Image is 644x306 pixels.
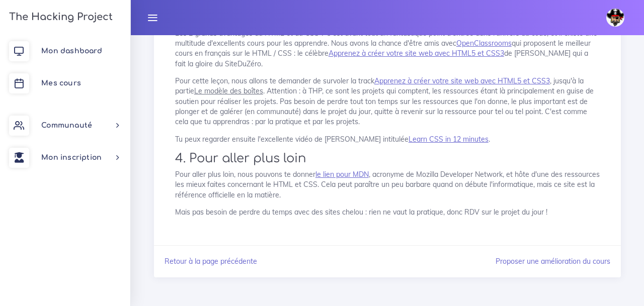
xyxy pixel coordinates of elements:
[409,135,489,144] a: Learn CSS in 12 minutes
[606,9,624,27] img: avatar
[456,39,512,48] a: OpenClassrooms
[175,76,600,127] p: Pour cette leçon, nous allons te demander de survoler la track , jusqu'à la partie . Attention : ...
[374,76,550,85] a: Apprenez à créer votre site web avec HTML5 et CSS3
[175,134,600,144] p: Tu peux regarder ensuite l'excellente vidéo de [PERSON_NAME] intitulée .
[6,12,113,23] h3: The Hacking Project
[194,86,263,95] u: Le modèle des boîtes
[41,47,102,55] span: Mon dashboard
[175,28,600,69] p: Les 2 grands avantages du HTML et du CSS ? C'est avant tout un fantastique point d'entrée dans l'...
[41,122,92,129] span: Communauté
[175,151,600,166] h2: 4. Pour aller plus loin
[165,257,257,266] a: Retour à la page précédente
[41,154,102,161] span: Mon inscription
[41,79,81,87] span: Mes cours
[175,207,600,217] p: Mais pas besoin de perdre du temps avec des sites chelou : rien ne vaut la pratique, donc RDV sur...
[175,169,600,200] p: Pour aller plus loin, nous pouvons te donner , acronyme de Mozilla Developer Network, et hôte d'u...
[315,170,369,179] a: le lien pour MDN
[496,257,610,266] a: Proposer une amélioration du cours
[329,49,504,58] a: Apprenez à créer votre site web avec HTML5 et CSS3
